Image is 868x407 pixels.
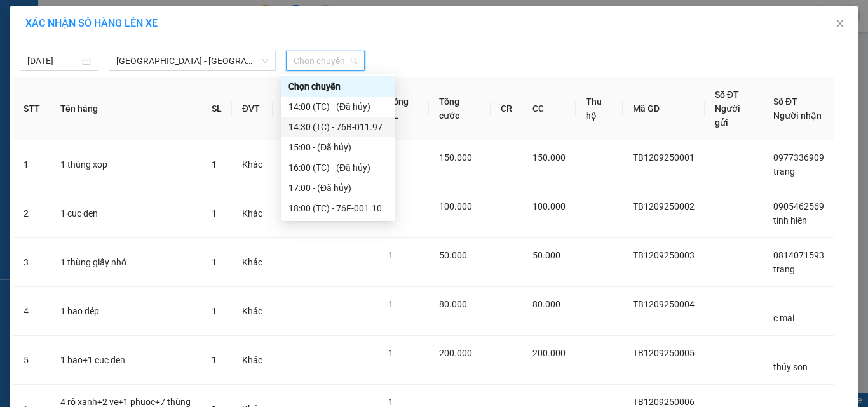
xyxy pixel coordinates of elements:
span: 80.000 [532,299,560,309]
span: Chọn chuyến [294,51,357,70]
span: down [261,57,269,65]
span: 100.000 [532,201,566,211]
th: ĐVT [232,77,273,140]
td: 1 thùng giấy nhỏ [50,238,201,287]
td: 1 thùng xop [50,140,201,189]
span: Sài Gòn - Quảng Ngãi (An Sương) [116,51,268,70]
th: Mã GD [623,77,705,140]
td: Khác [232,287,273,336]
span: trang [773,166,795,177]
span: 1 [212,257,217,267]
th: CC [522,77,576,140]
th: Tổng cước [429,77,491,140]
span: close [835,18,845,29]
span: TB1209250004 [633,299,695,309]
div: Chọn chuyến [288,79,388,93]
td: 1 cuc den [50,189,201,238]
span: TB1209250006 [633,397,695,407]
th: CR [491,77,522,140]
button: Close [822,6,858,42]
span: trang [773,264,795,274]
span: XÁC NHẬN SỐ HÀNG LÊN XE [25,17,158,29]
span: Người nhận [773,110,822,121]
span: c mai [773,313,794,323]
span: TB1209250001 [633,152,695,163]
td: 1 bao dép [50,287,201,336]
td: Khác [232,140,273,189]
span: 0977336909 [773,152,824,163]
span: 1 [212,355,217,365]
span: Số ĐT [715,90,739,100]
th: SL [201,77,232,140]
div: 15:00 - (Đã hủy) [288,140,388,154]
span: 200.000 [439,348,472,358]
th: Loại hàng [273,77,330,140]
span: 1 [388,348,393,358]
span: Người gửi [715,103,740,128]
span: 1 [388,299,393,309]
span: 1 [388,397,393,407]
td: 1 [13,140,50,189]
span: 1 [212,159,217,170]
span: tính hiền [773,215,807,225]
th: Thu hộ [576,77,623,140]
span: 1 [212,208,217,218]
span: thủy son [773,362,808,372]
td: Khác [232,189,273,238]
td: 3 [13,238,50,287]
span: TB1209250002 [633,201,695,211]
td: Khác [232,336,273,385]
div: Chọn chuyến [281,76,395,97]
th: Tổng SL [378,77,429,140]
span: 50.000 [439,250,467,260]
input: 12/09/2025 [27,54,79,68]
span: 150.000 [532,152,566,163]
div: 14:30 (TC) - 76B-011.97 [288,120,388,134]
span: TB1209250003 [633,250,695,260]
th: Tên hàng [50,77,201,140]
td: 1 bao+1 cuc đen [50,336,201,385]
div: 16:00 (TC) - (Đã hủy) [288,161,388,175]
span: 150.000 [439,152,472,163]
span: 80.000 [439,299,467,309]
td: Khác [232,238,273,287]
span: 100.000 [439,201,472,211]
div: 17:00 - (Đã hủy) [288,181,388,195]
td: 2 [13,189,50,238]
span: 0905462569 [773,201,824,211]
td: 4 [13,287,50,336]
th: STT [13,77,50,140]
span: 0814071593 [773,250,824,260]
span: 1 [212,306,217,316]
div: 18:00 (TC) - 76F-001.10 [288,201,388,215]
span: 1 [388,250,393,260]
span: 200.000 [532,348,566,358]
span: 50.000 [532,250,560,260]
td: 5 [13,336,50,385]
div: 14:00 (TC) - (Đã hủy) [288,100,388,114]
span: Số ĐT [773,97,797,107]
span: TB1209250005 [633,348,695,358]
